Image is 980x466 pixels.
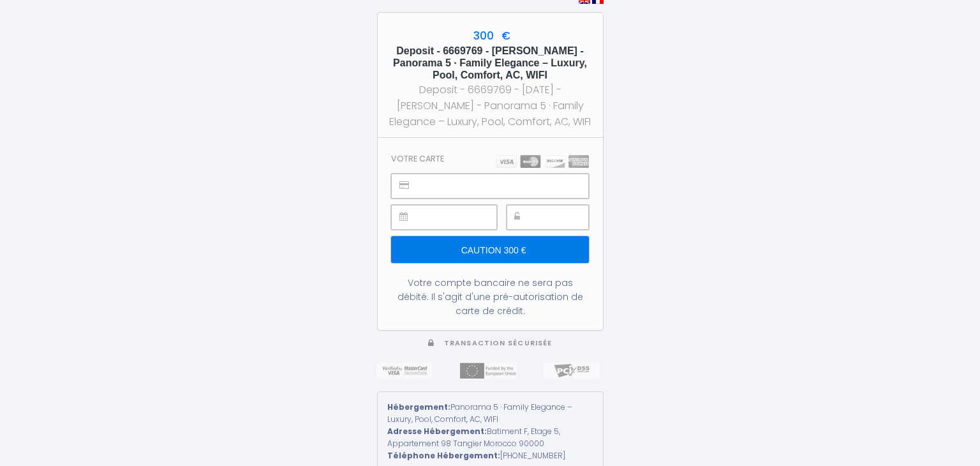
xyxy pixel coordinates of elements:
div: Batiment F, Etage 5, Appartement 98 Tangier Morocco 90000 [387,426,593,450]
input: Caution 300 € [391,236,588,263]
div: Deposit - 6669769 - [DATE] - [PERSON_NAME] - Panorama 5 · Family Elegance – Luxury, Pool, Comfort... [389,82,591,130]
iframe: Secure payment input frame [420,174,588,198]
iframe: Secure payment input frame [420,206,496,229]
strong: Téléphone Hébergement: [387,450,500,461]
h3: Votre carte [391,154,444,163]
div: [PHONE_NUMBER] [387,450,593,462]
div: Votre compte bancaire ne sera pas débité. Il s'agit d'une pré-autorisation de carte de crédit. [391,276,588,318]
strong: Hébergement: [387,402,450,412]
h5: Deposit - 6669769 - [PERSON_NAME] - Panorama 5 · Family Elegance – Luxury, Pool, Comfort, AC, WIFI [389,45,591,82]
iframe: Secure payment input frame [535,206,588,229]
strong: Adresse Hébergement: [387,426,487,437]
span: Transaction sécurisée [444,338,552,348]
div: Panorama 5 · Family Elegance – Luxury, Pool, Comfort, AC, WIFI [387,402,593,426]
span: 300 € [470,28,510,43]
img: carts.png [496,155,589,168]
